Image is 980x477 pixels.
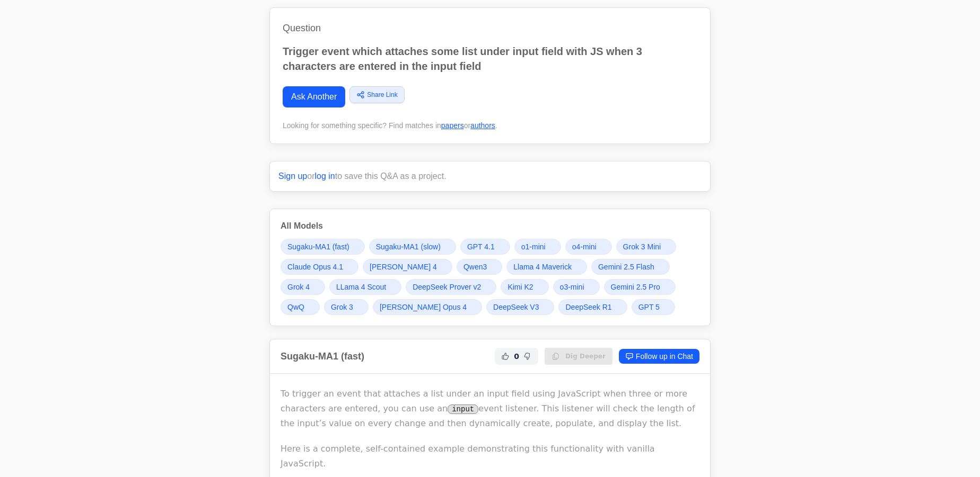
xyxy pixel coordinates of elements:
[376,241,441,252] span: Sugaku-MA1 (slow)
[287,241,349,252] span: Sugaku-MA1 (fast)
[470,121,495,130] a: authors
[521,241,546,252] span: o1-mini
[632,299,675,315] a: GPT 5
[486,299,554,315] a: DeepSeek V3
[370,262,437,272] span: [PERSON_NAME] 4
[287,282,310,292] span: Grok 4
[281,239,365,255] a: Sugaku-MA1 (fast)
[413,282,481,292] span: DeepSeek Prover v2
[363,259,452,275] a: [PERSON_NAME] 4
[493,302,539,312] span: DeepSeek V3
[514,239,561,255] a: o1-mini
[324,299,369,315] a: Grok 3
[315,172,335,181] a: log in
[283,21,697,35] h1: Question
[513,262,572,272] span: Llama 4 Maverick
[287,262,343,272] span: Claude Opus 4.1
[281,349,364,364] h2: Sugaku-MA1 (fast)
[553,279,600,295] a: o3-mini
[623,241,661,252] span: Grok 3 Mini
[329,279,401,295] a: LLama 4 Scout
[616,239,677,255] a: Grok 3 Mini
[278,172,307,181] a: Sign up
[281,442,699,471] p: Here is a complete, self-contained example demonstrating this functionality with vanilla JavaScript.
[619,349,699,364] a: Follow up in Chat
[514,351,519,362] span: 0
[331,302,353,312] span: Grok 3
[367,90,397,100] span: Share Link
[598,262,654,272] span: Gemini 2.5 Flash
[604,279,676,295] a: Gemini 2.5 Pro
[591,259,670,275] a: Gemini 2.5 Flash
[463,262,487,272] span: Qwen3
[499,350,512,363] button: Helpful
[373,299,482,315] a: [PERSON_NAME] Opus 4
[281,386,699,431] p: To trigger an event that attaches a list under an input field using JavaScript when three or more...
[638,302,660,312] span: GPT 5
[572,241,597,252] span: o4-mini
[336,282,386,292] span: LLama 4 Scout
[507,282,533,292] span: Kimi K2
[283,44,697,74] p: Trigger event which attaches some list under input field with JS when 3 characters are entered in...
[281,220,699,232] h3: All Models
[611,282,660,292] span: Gemini 2.5 Pro
[441,121,464,130] a: papers
[521,350,534,363] button: Not Helpful
[283,120,697,131] div: Looking for something specific? Find matches in or .
[281,279,325,295] a: Grok 4
[287,302,304,312] span: QwQ
[558,299,627,315] a: DeepSeek R1
[467,241,495,252] span: GPT 4.1
[369,239,456,255] a: Sugaku-MA1 (slow)
[283,86,345,107] a: Ask Another
[281,299,320,315] a: QwQ
[448,404,478,414] code: input
[278,170,702,183] p: or to save this Q&A as a project.
[565,302,611,312] span: DeepSeek R1
[406,279,496,295] a: DeepSeek Prover v2
[460,239,510,255] a: GPT 4.1
[565,239,612,255] a: o4-mini
[457,259,502,275] a: Qwen3
[380,302,467,312] span: [PERSON_NAME] Opus 4
[506,259,587,275] a: Llama 4 Maverick
[501,279,548,295] a: Kimi K2
[560,282,584,292] span: o3-mini
[281,259,358,275] a: Claude Opus 4.1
